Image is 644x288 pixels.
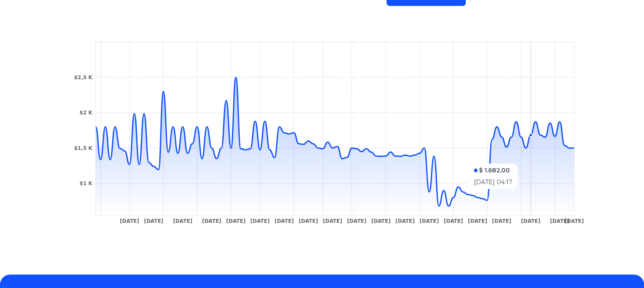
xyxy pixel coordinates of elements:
[323,218,342,224] tspan: [DATE]
[226,218,246,224] tspan: [DATE]
[79,180,92,186] tspan: $1 K
[521,218,540,224] tspan: [DATE]
[120,218,139,224] tspan: [DATE]
[202,218,221,224] tspan: [DATE]
[419,218,439,224] tspan: [DATE]
[371,218,390,224] tspan: [DATE]
[492,218,511,224] tspan: [DATE]
[467,218,487,224] tspan: [DATE]
[144,218,163,224] tspan: [DATE]
[395,218,415,224] tspan: [DATE]
[74,145,92,151] tspan: $1,5 K
[74,75,92,80] tspan: $2,5 K
[564,218,584,224] tspan: [DATE]
[299,218,318,224] tspan: [DATE]
[250,218,270,224] tspan: [DATE]
[443,218,463,224] tspan: [DATE]
[173,218,192,224] tspan: [DATE]
[274,218,294,224] tspan: [DATE]
[550,218,569,224] tspan: [DATE]
[347,218,366,224] tspan: [DATE]
[79,110,92,116] tspan: $2 K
